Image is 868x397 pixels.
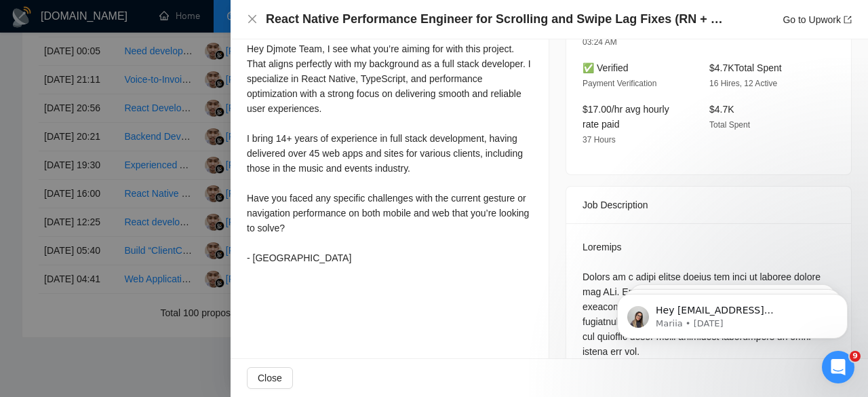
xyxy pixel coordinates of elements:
[709,62,782,73] span: $4.7K Total Spent
[822,351,854,383] iframe: Intercom live chat
[59,39,234,239] span: Hey [EMAIL_ADDRESS][DOMAIN_NAME], Looks like your Upwork agency 3Brain Technolabs Private Limited...
[247,41,532,265] div: Hey Djmote Team, I see what you’re aiming for with this project. That aligns perfectly with my ba...
[583,135,616,145] span: 37 Hours
[709,104,734,115] span: $4.7K
[583,187,835,223] div: Job Description
[844,16,852,24] span: export
[247,367,293,389] button: Close
[583,62,629,73] span: ✅ Verified
[247,14,258,24] span: close
[266,11,734,28] h4: React Native Performance Engineer for Scrolling and Swipe Lag Fixes (RN + Web)
[258,371,282,385] span: Close
[709,120,750,130] span: Total Spent
[59,52,234,64] p: Message from Mariia, sent 4w ago
[850,351,861,362] span: 9
[597,265,868,360] iframe: Intercom notifications message
[247,14,258,25] button: Close
[709,79,777,88] span: 16 Hires, 12 Active
[783,14,852,25] a: Go to Upworkexport
[583,79,656,88] span: Payment Verification
[583,104,669,130] span: $17.00/hr avg hourly rate paid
